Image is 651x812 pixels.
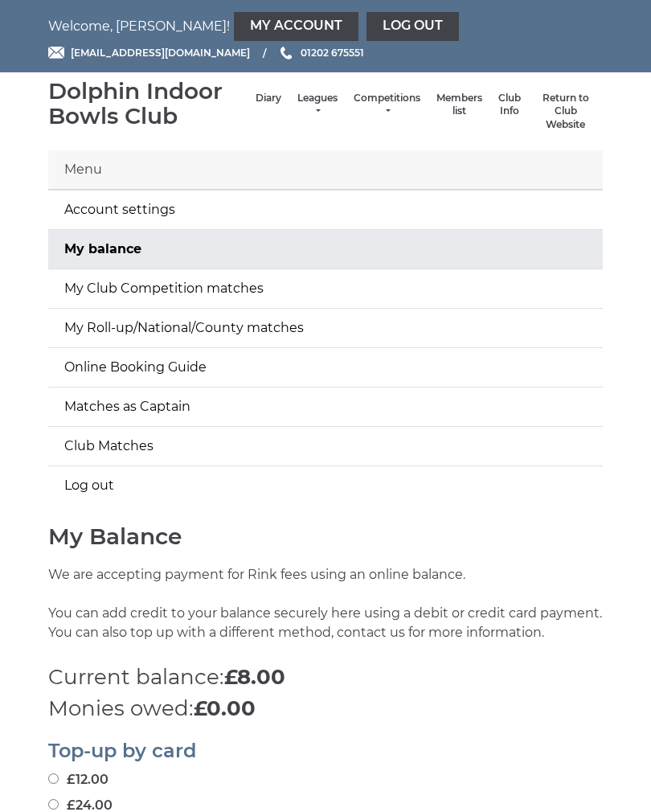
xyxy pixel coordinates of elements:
h2: Top-up by card [48,740,603,761]
a: My Roll-up/National/County matches [48,309,603,347]
span: [EMAIL_ADDRESS][DOMAIN_NAME] [71,47,250,59]
strong: £8.00 [224,664,285,690]
p: Monies owed: [48,693,603,724]
span: 01202 675551 [301,47,364,59]
a: Competitions [354,92,420,118]
a: Club Matches [48,427,603,465]
h1: My Balance [48,524,603,549]
a: My Account [234,12,358,41]
a: Online Booking Guide [48,348,603,387]
label: £12.00 [48,770,108,789]
a: Members list [436,92,482,118]
a: Diary [256,92,281,105]
a: Phone us 01202 675551 [278,45,364,60]
div: Menu [48,150,603,190]
nav: Welcome, [PERSON_NAME]! [48,12,603,41]
a: Club Info [498,92,521,118]
a: Log out [48,466,603,505]
a: My Club Competition matches [48,269,603,308]
a: My balance [48,230,603,269]
a: Matches as Captain [48,388,603,426]
input: £24.00 [48,799,59,810]
strong: £0.00 [194,695,256,721]
a: Log out [366,12,459,41]
a: Return to Club Website [537,92,595,132]
img: Email [48,47,64,59]
img: Phone us [280,47,292,59]
div: Dolphin Indoor Bowls Club [48,79,248,129]
a: Account settings [48,191,603,229]
a: Email [EMAIL_ADDRESS][DOMAIN_NAME] [48,45,250,60]
p: We are accepting payment for Rink fees using an online balance. You can add credit to your balanc... [48,565,603,662]
input: £12.00 [48,773,59,784]
a: Leagues [297,92,338,118]
p: Current balance: [48,662,603,693]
